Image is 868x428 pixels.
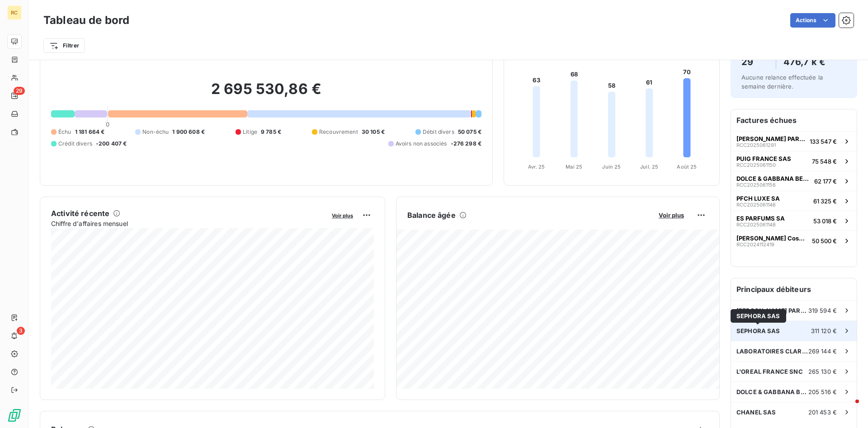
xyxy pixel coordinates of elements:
span: SEPHORA SAS [736,312,780,320]
span: LABORATOIRES CLARINS [736,348,808,355]
span: 9 785 € [261,128,281,136]
button: DOLCE & GABBANA BEAUTY SRLRCC202506115662 177 € [731,171,857,191]
h6: Balance âgée [407,210,456,221]
h4: 476,7 k € [783,55,830,69]
button: PUIG FRANCE SASRCC202506115075 548 € [731,151,857,171]
span: DOLCE & GABBANA BEAUTY SRL [736,388,808,395]
span: [PERSON_NAME] Cosmetics LLC [736,235,808,242]
div: RC [7,5,22,20]
span: 53 018 € [813,217,837,225]
button: ES PARFUMS SARCC202506114853 018 € [731,211,857,230]
span: [PERSON_NAME] PARFUMS [736,135,806,142]
a: 29 [7,89,21,103]
span: 319 594 € [808,307,837,314]
button: [PERSON_NAME] PARFUMSRCC2025061291133 547 € [731,131,857,151]
span: 201 453 € [808,409,837,416]
button: Voir plus [329,211,356,219]
span: 0 [106,121,109,128]
span: 30 105 € [362,128,385,136]
button: Voir plus [656,211,687,219]
span: 50 500 € [812,237,837,245]
span: RCC2025061291 [736,142,776,148]
tspan: Juil. 25 [640,164,658,170]
span: 311 120 € [811,327,837,334]
h3: Tableau de bord [43,12,129,28]
button: PFCH LUXE SARCC202506114661 325 € [731,191,857,211]
span: SEPHORA SAS [736,327,780,334]
tspan: Juin 25 [602,164,621,170]
h6: Factures échues [731,109,857,131]
span: 61 325 € [813,198,837,205]
span: 265 130 € [808,368,837,375]
span: RCC2025061150 [736,162,776,168]
img: Logo LeanPay [7,408,22,423]
span: RCC2025061156 [736,182,776,188]
span: RCC2024112419 [736,242,774,247]
span: PFCH LUXE SA [736,195,780,202]
span: Avoirs non associés [396,140,447,148]
span: 1 900 608 € [172,128,205,136]
span: 29 [14,87,25,95]
span: 62 177 € [814,178,837,185]
span: -276 298 € [451,140,482,148]
tspan: Avr. 25 [528,164,545,170]
span: CHANEL SAS [736,409,776,416]
tspan: Mai 25 [566,164,582,170]
span: 3 [17,327,25,335]
tspan: Août 25 [677,164,697,170]
button: Actions [790,13,835,28]
span: Échu [58,128,71,136]
span: Recouvrement [319,128,358,136]
span: [PERSON_NAME] PARFUMS [736,307,808,314]
span: RCC2025061146 [736,202,776,207]
h6: Activité récente [51,208,109,219]
span: Non-échu [142,128,169,136]
span: RCC2025061148 [736,222,776,227]
span: Chiffre d'affaires mensuel [51,219,325,228]
span: Voir plus [659,212,684,219]
span: Voir plus [332,212,353,219]
span: -200 407 € [96,140,127,148]
h4: 29 [741,55,769,69]
span: PUIG FRANCE SAS [736,155,791,162]
span: 75 548 € [812,158,837,165]
span: Débit divers [423,128,454,136]
span: L'OREAL FRANCE SNC [736,368,803,375]
span: ES PARFUMS SA [736,215,785,222]
span: 1 181 664 € [75,128,105,136]
h2: 2 695 530,86 € [51,80,481,107]
span: Litige [243,128,257,136]
h6: Principaux débiteurs [731,278,857,300]
span: DOLCE & GABBANA BEAUTY SRL [736,175,811,182]
span: 133 547 € [810,138,837,145]
button: [PERSON_NAME] Cosmetics LLCRCC202411241950 500 € [731,230,857,250]
span: 269 144 € [808,348,837,355]
span: 205 516 € [808,388,837,395]
button: Filtrer [43,38,85,53]
span: Crédit divers [58,140,92,148]
span: Aucune relance effectuée la semaine dernière. [741,74,823,90]
iframe: Intercom live chat [837,397,859,419]
span: 50 075 € [458,128,481,136]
